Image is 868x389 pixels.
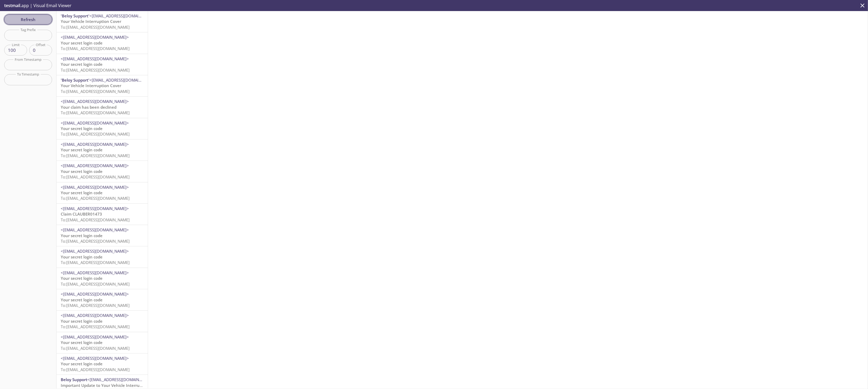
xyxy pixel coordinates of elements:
[61,367,130,372] span: To: [EMAIL_ADDRESS][DOMAIN_NAME]
[89,13,158,18] span: <[EMAIL_ADDRESS][DOMAIN_NAME]>
[61,56,129,61] span: <[EMAIL_ADDRESS][DOMAIN_NAME]>
[61,211,102,217] span: Claim CLAUBER01473
[61,297,103,302] span: Your secret login code
[61,142,129,147] span: <[EMAIL_ADDRESS][DOMAIN_NAME]>
[61,270,129,275] span: <[EMAIL_ADDRESS][DOMAIN_NAME]>
[61,377,87,382] span: Beloy Support
[57,97,148,118] div: <[EMAIL_ADDRESS][DOMAIN_NAME]>Your claim has been declinedTo:[EMAIL_ADDRESS][DOMAIN_NAME]
[61,169,103,174] span: Your secret login code
[89,77,158,83] span: <[EMAIL_ADDRESS][DOMAIN_NAME]>
[61,227,129,232] span: <[EMAIL_ADDRESS][DOMAIN_NAME]>
[61,126,103,131] span: Your secret login code
[57,268,148,289] div: <[EMAIL_ADDRESS][DOMAIN_NAME]>Your secret login codeTo:[EMAIL_ADDRESS][DOMAIN_NAME]
[61,254,103,260] span: Your secret login code
[57,32,148,53] div: <[EMAIL_ADDRESS][DOMAIN_NAME]>Your secret login codeTo:[EMAIL_ADDRESS][DOMAIN_NAME]
[57,204,148,225] div: <[EMAIL_ADDRESS][DOMAIN_NAME]>Claim CLAUBER01473To:[EMAIL_ADDRESS][DOMAIN_NAME]
[61,120,129,126] span: <[EMAIL_ADDRESS][DOMAIN_NAME]>
[57,54,148,75] div: <[EMAIL_ADDRESS][DOMAIN_NAME]>Your secret login codeTo:[EMAIL_ADDRESS][DOMAIN_NAME]
[61,131,130,137] span: To: [EMAIL_ADDRESS][DOMAIN_NAME]
[4,14,52,24] button: Refresh
[57,289,148,310] div: <[EMAIL_ADDRESS][DOMAIN_NAME]>Your secret login codeTo:[EMAIL_ADDRESS][DOMAIN_NAME]
[57,75,148,96] div: 'Beloy Support'<[EMAIL_ADDRESS][DOMAIN_NAME]>Your Vehicle Interruption CoverTo:[EMAIL_ADDRESS][DO...
[57,225,148,246] div: <[EMAIL_ADDRESS][DOMAIN_NAME]>Your secret login codeTo:[EMAIL_ADDRESS][DOMAIN_NAME]
[61,190,103,195] span: Your secret login code
[61,318,103,324] span: Your secret login code
[61,233,103,238] span: Your secret login code
[61,40,103,46] span: Your secret login code
[61,104,116,110] span: Your claim has been declined
[57,11,148,32] div: 'Beloy Support'<[EMAIL_ADDRESS][DOMAIN_NAME]>Your Vehicle Interruption CoverTo:[EMAIL_ADDRESS][DO...
[61,62,103,67] span: Your secret login code
[8,16,48,23] span: Refresh
[61,276,103,281] span: Your secret login code
[87,377,155,382] span: <[EMAIL_ADDRESS][DOMAIN_NAME]>
[61,260,130,265] span: To: [EMAIL_ADDRESS][DOMAIN_NAME]
[61,174,130,179] span: To: [EMAIL_ADDRESS][DOMAIN_NAME]
[61,217,130,222] span: To: [EMAIL_ADDRESS][DOMAIN_NAME]
[61,13,89,18] span: 'Beloy Support'
[61,361,103,366] span: Your secret login code
[61,356,129,361] span: <[EMAIL_ADDRESS][DOMAIN_NAME]>
[57,311,148,332] div: <[EMAIL_ADDRESS][DOMAIN_NAME]>Your secret login codeTo:[EMAIL_ADDRESS][DOMAIN_NAME]
[57,118,148,139] div: <[EMAIL_ADDRESS][DOMAIN_NAME]>Your secret login codeTo:[EMAIL_ADDRESS][DOMAIN_NAME]
[61,19,121,24] span: Your Vehicle Interruption Cover
[61,238,130,244] span: To: [EMAIL_ADDRESS][DOMAIN_NAME]
[61,24,130,30] span: To: [EMAIL_ADDRESS][DOMAIN_NAME]
[61,346,130,351] span: To: [EMAIL_ADDRESS][DOMAIN_NAME]
[61,34,129,40] span: <[EMAIL_ADDRESS][DOMAIN_NAME]>
[61,291,129,297] span: <[EMAIL_ADDRESS][DOMAIN_NAME]>
[61,147,103,152] span: Your secret login code
[61,110,130,115] span: To: [EMAIL_ADDRESS][DOMAIN_NAME]
[57,332,148,353] div: <[EMAIL_ADDRESS][DOMAIN_NAME]>Your secret login codeTo:[EMAIL_ADDRESS][DOMAIN_NAME]
[61,46,130,51] span: To: [EMAIL_ADDRESS][DOMAIN_NAME]
[61,281,130,287] span: To: [EMAIL_ADDRESS][DOMAIN_NAME]
[61,77,89,83] span: 'Beloy Support'
[61,206,129,211] span: <[EMAIL_ADDRESS][DOMAIN_NAME]>
[61,67,130,73] span: To: [EMAIL_ADDRESS][DOMAIN_NAME]
[61,340,103,345] span: Your secret login code
[61,324,130,329] span: To: [EMAIL_ADDRESS][DOMAIN_NAME]
[61,184,129,190] span: <[EMAIL_ADDRESS][DOMAIN_NAME]>
[57,161,148,182] div: <[EMAIL_ADDRESS][DOMAIN_NAME]>Your secret login codeTo:[EMAIL_ADDRESS][DOMAIN_NAME]
[61,334,129,340] span: <[EMAIL_ADDRESS][DOMAIN_NAME]>
[57,139,148,161] div: <[EMAIL_ADDRESS][DOMAIN_NAME]>Your secret login codeTo:[EMAIL_ADDRESS][DOMAIN_NAME]
[61,313,129,318] span: <[EMAIL_ADDRESS][DOMAIN_NAME]>
[61,99,129,104] span: <[EMAIL_ADDRESS][DOMAIN_NAME]>
[61,153,130,158] span: To: [EMAIL_ADDRESS][DOMAIN_NAME]
[61,248,129,254] span: <[EMAIL_ADDRESS][DOMAIN_NAME]>
[61,196,130,201] span: To: [EMAIL_ADDRESS][DOMAIN_NAME]
[57,246,148,267] div: <[EMAIL_ADDRESS][DOMAIN_NAME]>Your secret login codeTo:[EMAIL_ADDRESS][DOMAIN_NAME]
[61,83,121,88] span: Your Vehicle Interruption Cover
[57,182,148,203] div: <[EMAIL_ADDRESS][DOMAIN_NAME]>Your secret login codeTo:[EMAIL_ADDRESS][DOMAIN_NAME]
[61,163,129,168] span: <[EMAIL_ADDRESS][DOMAIN_NAME]>
[57,353,148,375] div: <[EMAIL_ADDRESS][DOMAIN_NAME]>Your secret login codeTo:[EMAIL_ADDRESS][DOMAIN_NAME]
[61,89,130,94] span: To: [EMAIL_ADDRESS][DOMAIN_NAME]
[61,383,184,388] span: Important Update to Your Vehicle Interruption Cover (VIC) Policy
[4,3,20,8] span: testmail
[61,303,130,308] span: To: [EMAIL_ADDRESS][DOMAIN_NAME]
